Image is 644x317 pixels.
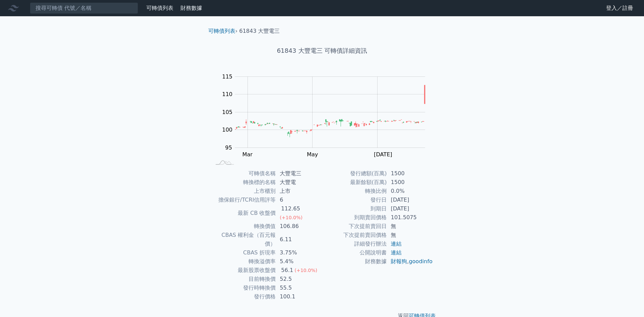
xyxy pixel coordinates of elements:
[374,151,392,158] tspan: [DATE]
[203,46,441,55] h1: 61843 大豐電三 可轉債詳細資訊
[211,204,276,222] td: 最新 CB 收盤價
[276,196,322,204] td: 6
[322,257,387,266] td: 財務數據
[208,27,237,35] li: ›
[276,178,322,187] td: 大豐電
[208,28,235,34] a: 可轉債列表
[222,127,233,133] tspan: 100
[276,248,322,257] td: 3.75%
[211,187,276,196] td: 上市櫃別
[276,292,322,301] td: 100.1
[322,204,387,213] td: 到期日
[239,27,280,35] li: 61843 大豐電三
[235,85,425,137] g: Series
[211,196,276,204] td: 擔保銀行/TCRI信用評等
[387,169,433,178] td: 1500
[225,144,232,151] tspan: 95
[387,213,433,222] td: 101.5075
[211,284,276,292] td: 發行時轉換價
[211,257,276,266] td: 轉換溢價率
[276,187,322,196] td: 上市
[280,204,301,213] div: 112.65
[322,187,387,196] td: 轉換比例
[280,266,295,275] div: 56.1
[276,231,322,248] td: 6.11
[387,204,433,213] td: [DATE]
[146,5,173,11] a: 可轉債列表
[276,222,322,231] td: 106.86
[276,284,322,292] td: 55.5
[222,91,233,97] tspan: 110
[387,222,433,231] td: 無
[242,151,253,158] tspan: Mar
[409,258,432,265] a: goodinfo
[211,266,276,275] td: 最新股票收盤價
[222,109,233,115] tspan: 105
[295,268,317,273] span: (+10.0%)
[322,169,387,178] td: 發行總額(百萬)
[276,169,322,178] td: 大豐電三
[211,292,276,301] td: 發行價格
[387,178,433,187] td: 1500
[322,240,387,248] td: 詳細發行辦法
[211,275,276,284] td: 目前轉換價
[322,196,387,204] td: 發行日
[387,196,433,204] td: [DATE]
[391,258,407,265] a: 財報狗
[211,169,276,178] td: 可轉債名稱
[601,3,639,14] a: 登入／註冊
[322,231,387,240] td: 下次提前賣回價格
[307,151,318,158] tspan: May
[322,248,387,257] td: 公開說明書
[322,222,387,231] td: 下次提前賣回日
[391,241,402,247] a: 連結
[391,249,402,256] a: 連結
[219,73,435,158] g: Chart
[211,248,276,257] td: CBAS 折現率
[387,231,433,240] td: 無
[387,187,433,196] td: 0.0%
[322,178,387,187] td: 最新餘額(百萬)
[211,222,276,231] td: 轉換價值
[276,257,322,266] td: 5.4%
[280,215,302,220] span: (+10.0%)
[222,73,233,80] tspan: 115
[276,275,322,284] td: 52.5
[387,257,433,266] td: ,
[211,178,276,187] td: 轉換標的名稱
[180,5,202,11] a: 財務數據
[322,213,387,222] td: 到期賣回價格
[30,2,138,14] input: 搜尋可轉債 代號／名稱
[211,231,276,248] td: CBAS 權利金（百元報價）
